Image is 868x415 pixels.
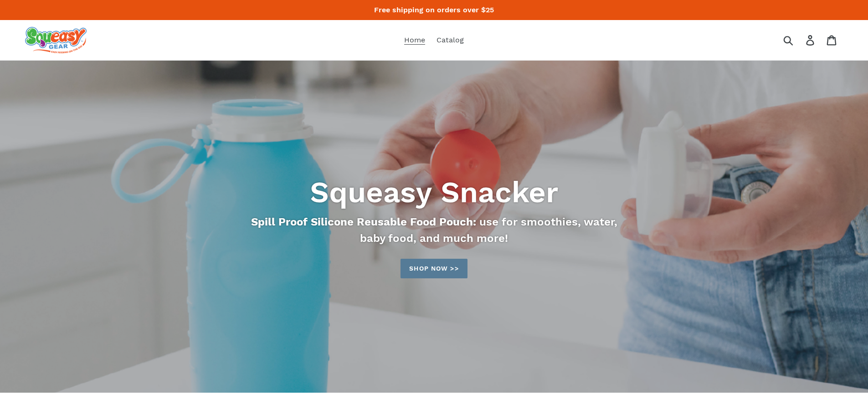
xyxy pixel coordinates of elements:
[251,215,476,228] strong: Spill Proof Silicone Reusable Food Pouch:
[248,214,621,246] p: use for smoothies, water, baby food, and much more!
[404,36,425,45] span: Home
[186,174,683,210] h2: Squeasy Snacker
[401,259,467,278] a: Shop now >>: Catalog
[786,30,812,50] input: Search
[400,33,430,47] a: Home
[437,36,464,45] span: Catalog
[432,33,468,47] a: Catalog
[25,27,87,53] img: squeasy gear snacker portable food pouch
